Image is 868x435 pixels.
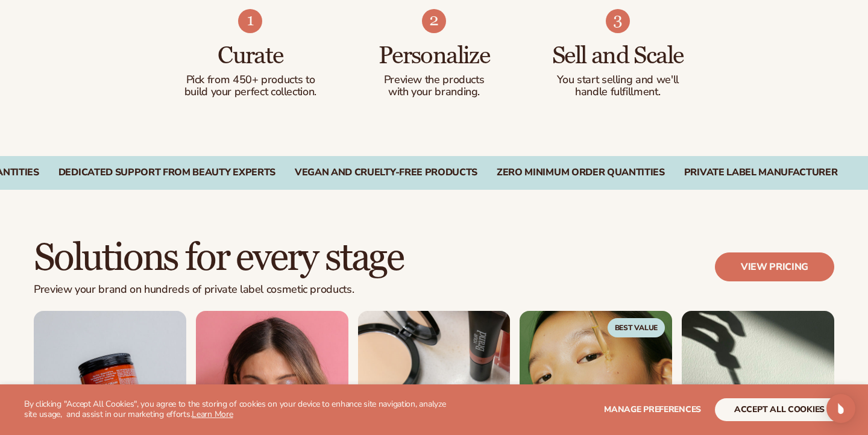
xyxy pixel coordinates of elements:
[715,398,844,421] button: accept all cookies
[497,167,665,178] div: Zero Minimum Order Quantities
[192,408,233,420] a: Learn More
[606,9,630,33] img: Shopify Image 6
[366,74,502,86] p: Preview the products
[422,9,446,33] img: Shopify Image 5
[604,398,701,421] button: Manage preferences
[608,318,665,337] span: Best Value
[295,167,477,178] div: Vegan and Cruelty-Free Products
[183,74,318,98] p: Pick from 450+ products to build your perfect collection.
[550,43,685,69] h3: Sell and Scale
[550,86,685,98] p: handle fulfillment.
[238,9,262,33] img: Shopify Image 4
[550,74,685,86] p: You start selling and we'll
[34,283,403,296] p: Preview your brand on hundreds of private label cosmetic products.
[684,167,838,178] div: PRIVATE LABEL MANUFACTURER
[604,404,701,415] span: Manage preferences
[826,394,855,423] div: Open Intercom Messenger
[183,43,318,69] h3: Curate
[24,399,453,420] p: By clicking "Accept All Cookies", you agree to the storing of cookies on your device to enhance s...
[715,252,834,281] a: View pricing
[366,43,502,69] h3: Personalize
[366,86,502,98] p: with your branding.
[34,238,403,278] h2: Solutions for every stage
[58,167,275,178] div: DEDICATED SUPPORT FROM BEAUTY EXPERTS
